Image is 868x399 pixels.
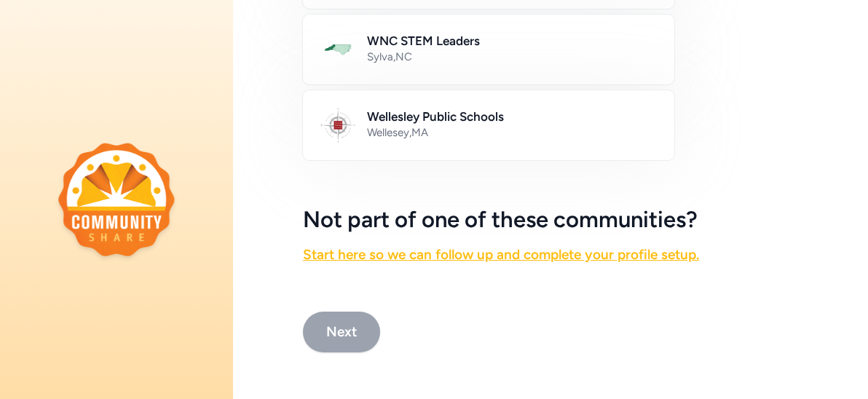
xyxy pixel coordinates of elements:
[367,125,657,140] div: Wellesey , MA
[303,312,380,352] button: Next
[58,143,175,257] img: logo
[320,32,355,67] img: Logo
[367,50,657,64] div: Sylva , NC
[303,207,798,233] h5: Not part of one of these communities?
[320,108,355,143] img: Logo
[367,32,657,50] h2: WNC STEM Leaders
[303,246,699,263] a: Start here so we can follow up and complete your profile setup.
[367,108,657,125] h2: Wellesley Public Schools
